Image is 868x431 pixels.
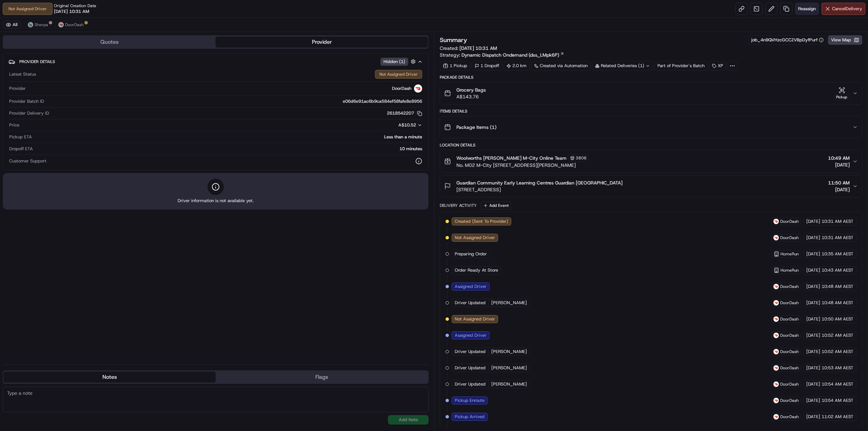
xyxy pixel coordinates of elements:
button: DoorDash [55,21,87,29]
span: Order Ready At Store [455,267,498,273]
button: Provider DetailsHidden (1) [8,56,423,67]
span: 11:02 AM AEST [822,414,853,420]
span: Price [9,122,19,128]
span: [PERSON_NAME] [491,300,527,306]
span: 10:43 AM AEST [822,267,853,273]
span: Assigned Driver [455,332,487,338]
span: DoorDash [780,381,799,387]
img: doordash_logo_v2.png [773,398,779,403]
span: Driver Updated [455,381,486,387]
span: [DATE] [828,186,850,193]
span: [DATE] [806,251,820,257]
img: doordash_logo_v2.png [773,365,779,371]
span: Provider Details [19,59,55,64]
span: [DATE] [806,235,820,241]
a: Created via Automation [531,61,591,71]
span: Assigned Driver [455,283,487,290]
span: DoorDash [780,365,799,371]
span: Grocery Bags [456,86,486,93]
span: [DATE] [806,300,820,306]
div: 10 minutes [36,146,422,152]
span: Hidden ( 1 ) [383,59,405,65]
img: doordash_logo_v2.png [773,333,779,338]
span: Created: [440,45,497,52]
span: 10:52 AM AEST [822,349,853,355]
div: Items Details [440,109,862,114]
span: 11:50 AM [828,179,850,186]
span: [DATE] [806,349,820,355]
div: 2.0 km [504,61,530,71]
img: doordash_logo_v2.png [773,235,779,240]
button: All [3,21,21,29]
span: e06d6e91ac6b9ca584ef58fafe8e8956 [343,98,422,104]
span: [DATE] 10:31 AM [459,45,497,51]
span: Preparing Order [455,251,487,257]
span: 10:54 AM AEST [822,397,853,404]
span: A$10.52 [398,122,416,128]
span: Package Items ( 1 ) [456,124,496,131]
div: Less than a minute [35,134,422,140]
div: job_4n9QVHzcGCCZVBpDyfPurf [751,37,824,43]
img: doordash_logo_v2.png [773,349,779,354]
button: Quotes [3,37,216,47]
span: [DATE] [806,397,820,404]
span: 3806 [576,155,587,161]
button: View Map [828,35,862,45]
span: 10:50 AM AEST [822,316,853,322]
button: Flags [216,372,428,383]
img: doordash_logo_v2.png [773,381,779,387]
span: Reassign [798,6,816,12]
span: DoorDash [780,284,799,289]
span: 10:31 AM AEST [822,218,853,224]
img: doordash_logo_v2.png [773,414,779,419]
span: Cancel Delivery [832,6,862,12]
div: 1 Pickup [440,61,470,71]
div: 1 Dropoff [472,61,502,71]
img: doordash_logo_v2.png [773,316,779,322]
span: [DATE] [828,161,850,168]
span: [DATE] [806,316,820,322]
button: Grocery BagsA$143.76Pickup [440,82,862,104]
div: Location Details [440,142,862,148]
span: DoorDash [780,235,799,240]
div: Package Details [440,75,862,80]
span: DoorDash [780,414,799,419]
img: doordash_logo_v2.png [773,219,779,224]
span: A$143.76 [456,93,486,100]
button: Pickup [834,87,850,100]
span: [DATE] [806,365,820,371]
span: Driver information is not available yet. [178,198,254,204]
span: Provider Batch ID [9,98,44,104]
span: [DATE] [806,332,820,338]
span: 10:48 AM AEST [822,283,853,290]
span: [DATE] [806,414,820,420]
button: 2618542207 [387,110,422,116]
button: Add Event [481,201,511,210]
span: DoorDash [780,219,799,224]
h3: Summary [440,37,467,43]
span: [DATE] [806,283,820,290]
span: [PERSON_NAME] [491,349,527,355]
span: Sherpa [35,22,48,27]
span: Dropoff ETA [9,146,33,152]
span: Not Assigned Driver [455,235,495,241]
span: 10:35 AM AEST [822,251,853,257]
span: Provider Delivery ID [9,110,49,116]
span: Original Creation Date [54,3,96,8]
button: Sherpa [25,21,51,29]
span: [DATE] [806,381,820,387]
span: DoorDash [780,349,799,354]
img: doordash_logo_v2.png [773,284,779,289]
button: Hidden (1) [380,57,417,66]
div: Delivery Activity [440,203,477,208]
span: DoorDash [780,398,799,403]
span: [STREET_ADDRESS] [456,186,623,193]
span: 10:31 AM AEST [822,235,853,241]
button: Woolworths [PERSON_NAME] M-City Online Team3806No. M02 M-City [STREET_ADDRESS][PERSON_NAME]10:49 ... [440,150,862,173]
span: Pickup Arrived [455,414,485,420]
span: Customer Support [9,158,46,164]
span: HomeRun [781,268,799,273]
span: 10:48 AM AEST [822,300,853,306]
span: DoorDash [780,333,799,338]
